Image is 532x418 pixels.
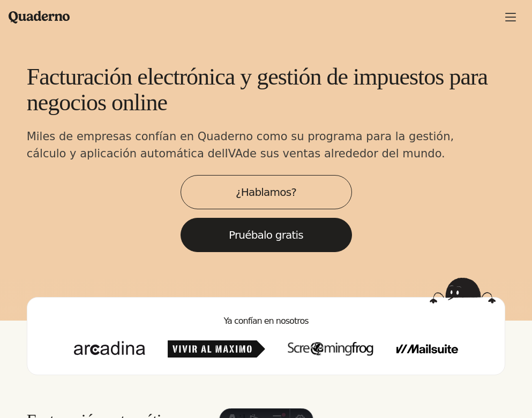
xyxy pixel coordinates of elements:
img: Mailsuite [396,340,458,358]
img: Arcadina.com [74,340,145,358]
a: ¿Hablamos? [181,175,352,209]
p: Miles de empresas confían en Quaderno como su programa para la gestión, cálculo y aplicación auto... [27,128,455,162]
h1: Facturación electrónica y gestión de impuestos para negocios online [27,64,506,116]
img: Screaming Frog [288,340,373,358]
abbr: Impuesto sobre el Valor Añadido [225,147,243,160]
h2: Ya confían en nosotros [40,315,492,328]
img: Vivir al Máximo [168,340,265,358]
a: Pruébalo gratis [181,218,352,252]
